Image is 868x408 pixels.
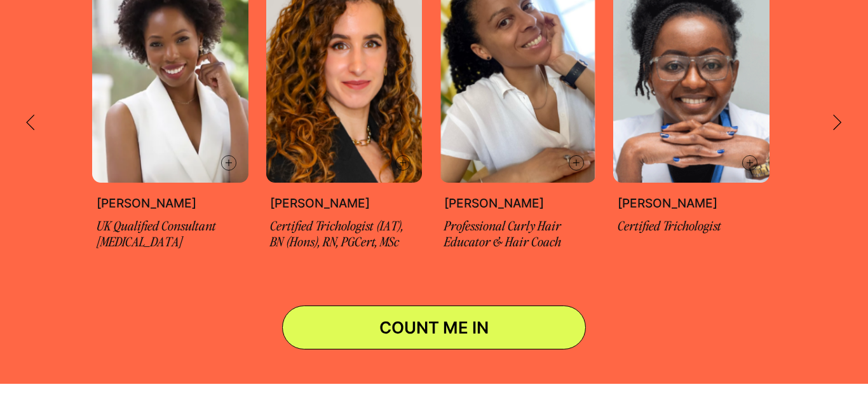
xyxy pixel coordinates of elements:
span: UK Qualified Consultant [MEDICAL_DATA] [97,217,216,250]
p: [PERSON_NAME] [618,195,765,211]
span: Certified Trichologist (IAT), BN (Hons), RN, PGCert, MSc [270,217,403,250]
p: [PERSON_NAME] [270,195,417,211]
p: [PERSON_NAME] [97,195,244,211]
a: COUNT ME IN [282,306,586,349]
span: Professional Curly Hair Educator & Hair Coach [444,217,561,250]
span: Certified Trichologist [618,217,721,234]
p: [PERSON_NAME] [444,195,592,211]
